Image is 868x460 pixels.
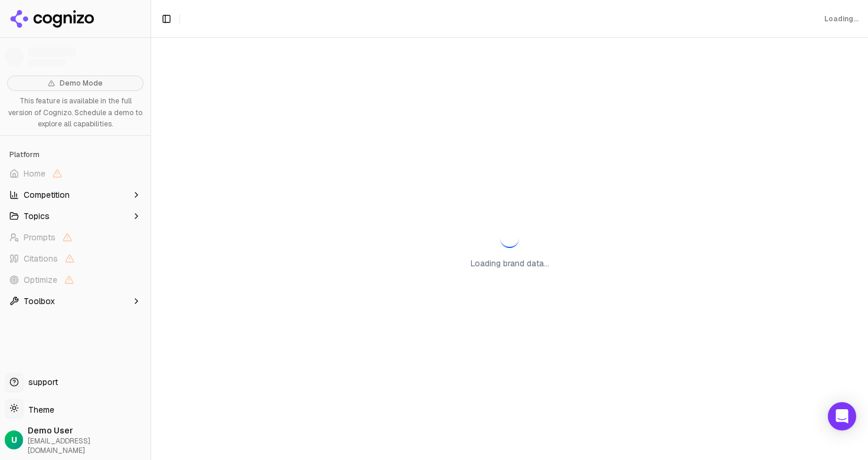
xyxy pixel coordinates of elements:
div: Loading... [824,14,859,24]
span: Topics [24,210,50,222]
p: Loading brand data... [471,257,549,269]
span: [EMAIL_ADDRESS][DOMAIN_NAME] [28,436,146,455]
p: This feature is available in the full version of Cognizo. Schedule a demo to explore all capabili... [7,96,143,131]
span: U [11,434,17,446]
div: Open Intercom Messenger [828,402,856,430]
button: Competition [5,185,146,204]
span: Home [24,168,45,180]
span: Optimize [24,274,57,286]
button: Topics [5,207,146,226]
span: Prompts [24,231,56,243]
span: Theme [24,404,54,415]
span: Citations [24,253,58,265]
span: Demo Mode [60,79,103,88]
span: support [24,376,58,388]
div: Platform [5,145,146,164]
span: Demo User [28,425,146,436]
span: Toolbox [24,295,55,307]
button: Toolbox [5,292,146,311]
span: Competition [24,189,70,201]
